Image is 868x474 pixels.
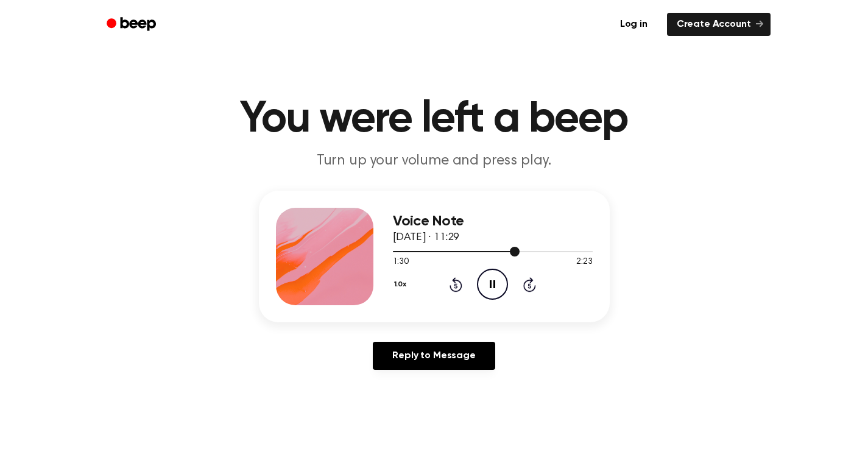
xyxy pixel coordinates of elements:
[98,13,167,37] a: Beep
[200,151,668,171] p: Turn up your volume and press play.
[393,256,409,269] span: 1:30
[393,232,460,243] span: [DATE] · 11:29
[122,97,746,141] h1: You were left a beep
[667,13,771,36] a: Create Account
[576,256,592,269] span: 2:23
[393,274,411,295] button: 1.0x
[373,342,495,370] a: Reply to Message
[608,10,660,38] a: Log in
[393,213,593,230] h3: Voice Note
